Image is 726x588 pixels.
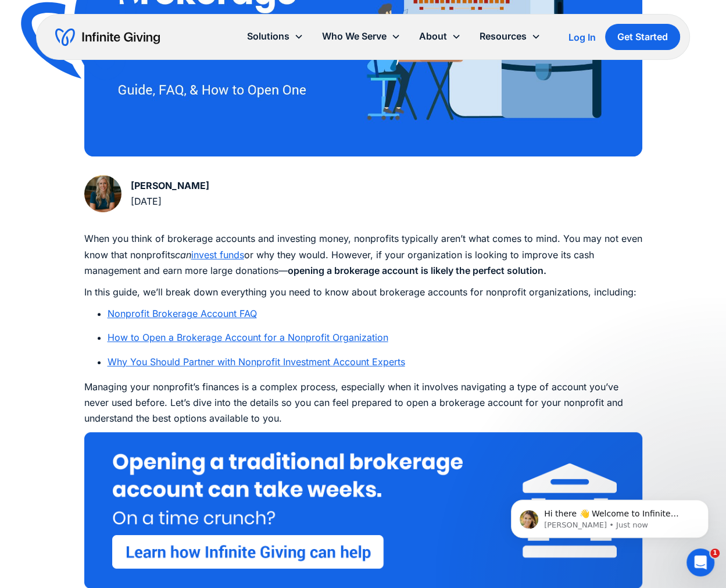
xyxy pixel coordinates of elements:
iframe: Intercom notifications message [493,475,726,557]
div: Resources [480,28,527,44]
div: About [419,28,447,44]
a: invest funds [191,249,244,261]
div: [DATE] [131,194,209,209]
div: Solutions [238,24,313,49]
a: Log In [568,30,596,44]
div: About [410,24,470,49]
p: When you think of brokerage accounts and investing money, nonprofits typically aren’t what comes ... [84,231,642,279]
div: Log In [568,33,596,42]
a: Why You Should Partner with Nonprofit Investment Account Experts [108,356,405,368]
em: can [175,249,191,261]
div: Who We Serve [313,24,410,49]
div: Who We Serve [322,28,387,44]
strong: opening a brokerage account is likely the perfect solution. [288,265,546,276]
a: [PERSON_NAME][DATE] [84,175,209,212]
p: In this guide, we’ll break down everything you need to know about brokerage accounts for nonprofi... [84,284,642,300]
a: Nonprofit Brokerage Account FAQ [108,308,257,319]
a: home [55,28,160,47]
div: Resources [470,24,550,49]
iframe: Intercom live chat [686,548,714,576]
a: Get Started [605,24,680,50]
p: Managing your nonprofit’s finances is a complex process, especially when it involves navigating a... [84,379,642,427]
span: 1 [710,548,720,558]
div: Solutions [247,28,289,44]
div: [PERSON_NAME] [131,178,209,194]
a: How to Open a Brokerage Account for a Nonprofit Organization [108,332,388,343]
